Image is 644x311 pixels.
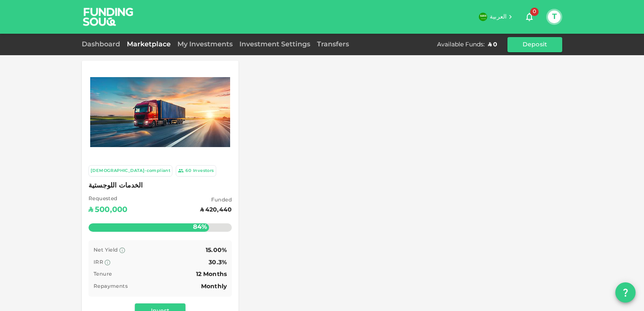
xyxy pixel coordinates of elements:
span: Net Yield [94,248,118,253]
span: Repayments [94,284,128,289]
span: 0 [530,8,539,16]
span: IRR [94,260,103,265]
div: 60 [185,167,191,174]
button: Deposit [507,37,562,52]
div: [DEMOGRAPHIC_DATA]-compliant [91,167,170,174]
a: Marketplace [123,41,174,48]
span: 30.3% [209,260,227,265]
a: My Investments [174,41,236,48]
img: Marketplace Logo [90,77,230,147]
span: 12 Months [196,271,227,277]
span: Tenure [94,272,112,277]
span: 15.00% [206,247,227,253]
a: Transfers [314,41,352,48]
button: T [548,11,561,23]
span: Monthly [201,284,227,290]
span: Requested [89,195,127,204]
div: Investors [193,167,214,174]
a: Investment Settings [236,41,314,48]
span: الخدمات اللوجستية [89,180,232,192]
span: العربية [490,14,507,20]
button: 0 [521,8,538,25]
button: question [615,282,636,303]
div: ʢ 0 [488,40,497,49]
div: Available Funds : [437,40,485,49]
a: Dashboard [82,41,123,48]
img: flag-sa.b9a346574cdc8950dd34b50780441f57.svg [479,13,487,21]
span: Funded [200,196,232,205]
